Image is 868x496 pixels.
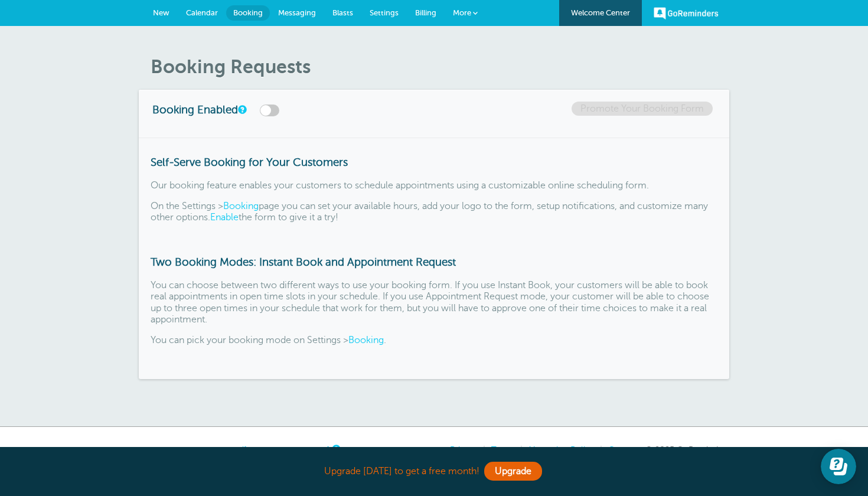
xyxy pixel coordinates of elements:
[139,459,729,484] div: Upgrade [DATE] to get a free month!
[233,8,263,17] span: Booking
[415,8,436,17] span: Billing
[528,445,594,454] a: Messaging Policy
[226,5,270,21] a: Booking
[151,201,717,223] p: On the Settings > page you can set your available hours, add your logo to the form, setup notific...
[151,256,717,269] h3: Two Booking Modes: Instant Book and Appointment Request
[348,335,384,345] a: Booking
[645,445,729,454] span: © 2025 GoReminders
[278,8,316,17] span: Messaging
[151,280,717,325] p: You can choose between two different ways to use your booking form. If you use Instant Book, your...
[453,8,471,17] span: More
[450,445,477,454] a: Privacy
[223,201,259,211] a: Booking
[151,56,729,78] h1: Booking Requests
[332,445,339,453] a: This is the timezone being used to display dates and times to you on this device. Click the timez...
[594,445,602,455] li: |
[152,102,329,116] h3: Booking Enabled
[238,106,245,113] a: This switch turns your online booking form on or off.
[153,8,169,17] span: New
[491,445,514,454] a: Terms
[151,180,717,191] p: Our booking feature enables your customers to schedule appointments using a customizable online s...
[484,462,542,481] a: Upgrade
[186,8,218,17] span: Calendar
[572,102,713,116] a: Promote Your Booking Form
[210,212,239,223] a: Enable
[514,445,523,455] li: |
[139,445,339,455] div: Display Timezone:
[477,445,485,455] li: |
[151,156,717,169] h3: Self-Serve Booking for Your Customers
[370,8,399,17] span: Settings
[821,449,856,484] iframe: Resource center
[209,445,329,455] a: America/[GEOGRAPHIC_DATA]
[151,335,717,346] p: You can pick your booking mode on Settings > .
[332,8,353,17] span: Blasts
[608,445,639,454] a: Contact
